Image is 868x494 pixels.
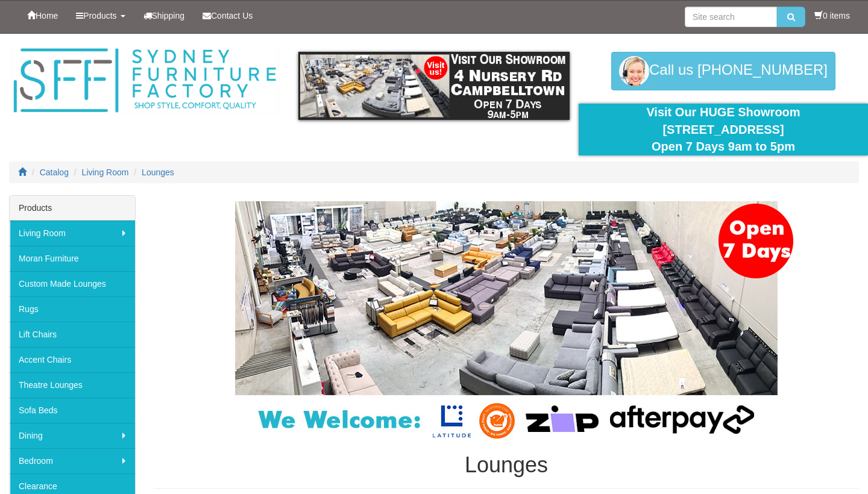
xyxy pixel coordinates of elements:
[10,398,135,423] a: Sofa Beds
[685,7,777,27] input: Site search
[152,11,185,20] span: Shipping
[10,296,135,322] a: Rugs
[588,104,859,155] div: Visit Our HUGE Showroom [STREET_ADDRESS] Open 7 Days 9am to 5pm
[205,201,808,441] img: Lounges
[134,1,194,31] a: Shipping
[9,46,280,116] img: Sydney Furniture Factory
[10,347,135,372] a: Accent Chairs
[18,1,67,31] a: Home
[211,11,253,20] span: Contact Us
[10,196,135,220] div: Products
[83,11,116,20] span: Products
[193,1,262,31] a: Contact Us
[82,167,129,177] a: Living Room
[67,1,134,31] a: Products
[40,167,69,177] a: Catalog
[10,423,135,448] a: Dining
[10,220,135,246] a: Living Room
[36,11,58,20] span: Home
[10,372,135,398] a: Theatre Lounges
[154,453,859,477] h1: Lounges
[10,322,135,347] a: Lift Chairs
[10,448,135,474] a: Bedroom
[298,52,570,120] img: showroom.gif
[10,246,135,271] a: Moran Furniture
[814,10,850,22] li: 0 items
[10,271,135,296] a: Custom Made Lounges
[142,167,174,177] a: Lounges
